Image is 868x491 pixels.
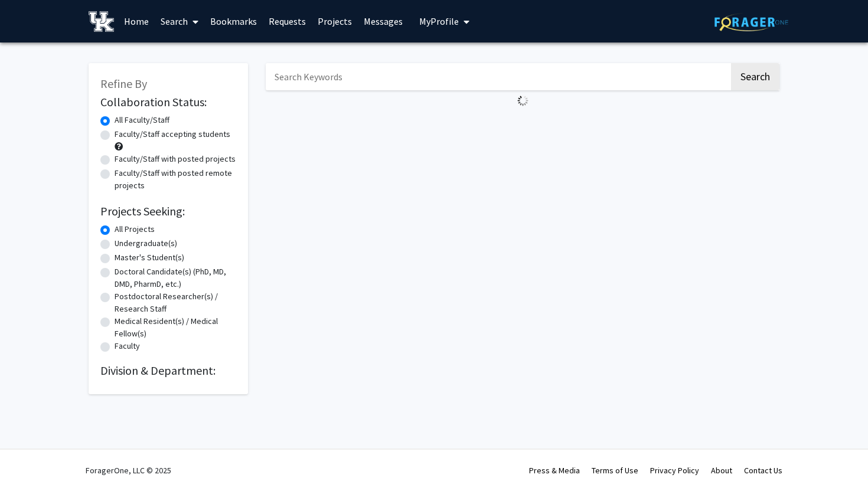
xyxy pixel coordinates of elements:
h2: Collaboration Status: [100,95,236,109]
a: Privacy Policy [650,465,699,476]
label: Faculty [115,340,140,352]
a: Requests [263,1,312,42]
input: Search Keywords [266,63,729,90]
div: ForagerOne, LLC © 2025 [86,450,171,491]
button: Search [731,63,779,90]
label: Master's Student(s) [115,251,184,264]
a: Bookmarks [204,1,263,42]
iframe: Chat [9,438,50,482]
nav: Page navigation [266,111,779,138]
img: ForagerOne Logo [714,13,788,31]
label: All Projects [115,223,155,235]
label: Postdoctoral Researcher(s) / Research Staff [115,290,236,315]
img: Loading [513,90,533,111]
label: Undergraduate(s) [115,237,177,250]
label: Faculty/Staff accepting students [115,128,230,140]
h2: Division & Department: [100,364,236,378]
label: Medical Resident(s) / Medical Fellow(s) [115,315,236,340]
a: Search [155,1,204,42]
label: All Faculty/Staff [115,114,169,126]
label: Faculty/Staff with posted projects [115,153,236,165]
a: Projects [312,1,358,42]
a: Messages [358,1,409,42]
a: Contact Us [744,465,782,476]
a: Home [118,1,155,42]
a: Press & Media [529,465,580,476]
span: My Profile [419,15,459,27]
h2: Projects Seeking: [100,204,236,218]
a: Terms of Use [592,465,638,476]
a: About [711,465,732,476]
span: Refine By [100,76,147,91]
label: Doctoral Candidate(s) (PhD, MD, DMD, PharmD, etc.) [115,266,236,290]
img: University of Kentucky Logo [89,11,114,32]
label: Faculty/Staff with posted remote projects [115,167,236,192]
